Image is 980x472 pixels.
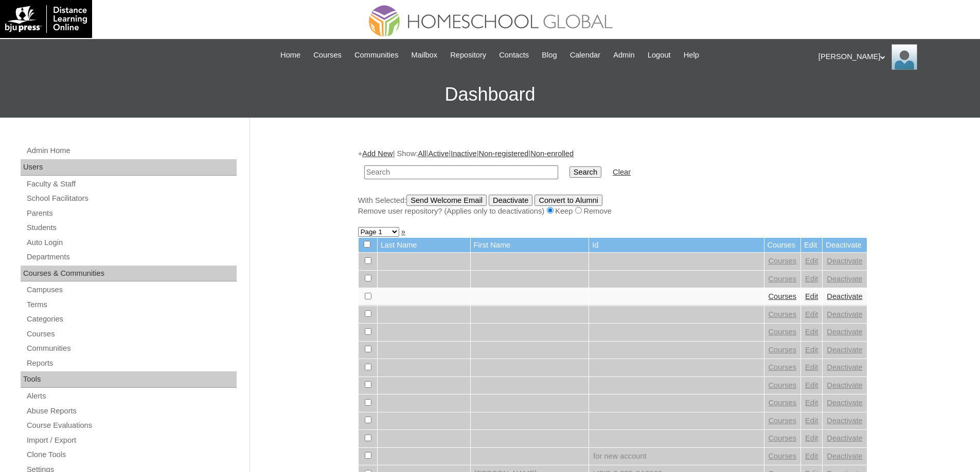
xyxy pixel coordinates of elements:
a: Deactivate [827,363,862,371]
span: Logout [648,49,671,61]
a: Admin [608,49,640,61]
h3: Dashboard [5,71,975,118]
a: Courses [769,275,797,283]
td: Deactivate [823,238,866,253]
div: + | Show: | | | | [358,148,867,216]
span: Blog [542,49,557,61]
a: Help [679,49,704,61]
span: Contacts [499,49,529,61]
a: Edit [805,310,818,318]
a: Departments [26,251,237,263]
a: Add New [362,149,393,158]
span: Communities [354,49,399,61]
span: Calendar [570,49,600,61]
div: [PERSON_NAME] [818,44,970,70]
a: Non-enrolled [530,149,574,158]
img: logo-white.png [5,5,87,33]
a: Logout [643,49,676,61]
div: Tools [21,371,237,388]
a: Edit [805,292,818,300]
a: Campuses [26,284,237,296]
a: Communities [349,49,404,61]
a: Inactive [451,149,477,158]
a: Blog [537,49,562,61]
a: Courses [769,292,797,300]
a: Deactivate [827,452,862,460]
a: Courses [308,49,347,61]
a: School Facilitators [26,192,237,205]
a: Edit [805,381,818,389]
a: Courses [769,310,797,318]
a: Calendar [565,49,605,61]
a: Edit [805,346,818,354]
a: Edit [805,257,818,265]
span: Help [684,49,699,61]
a: Contacts [494,49,534,61]
a: Edit [805,399,818,407]
a: Courses [769,452,797,460]
img: Ariane Ebuen [892,44,917,70]
a: Deactivate [827,292,862,300]
a: Edit [805,275,818,283]
input: Send Welcome Email [406,195,487,206]
td: for new account [589,448,763,465]
a: Alerts [26,390,237,403]
td: Courses [764,238,801,253]
a: » [401,228,405,236]
a: Deactivate [827,399,862,407]
a: Non-registered [478,149,528,158]
a: Active [428,149,449,158]
span: Admin [613,49,635,61]
td: Id [589,238,763,253]
a: Courses [769,346,797,354]
a: Courses [769,434,797,442]
a: Admin Home [26,144,237,157]
span: Mailbox [412,49,438,61]
a: Faculty & Staff [26,178,237,191]
a: Clone Tools [26,448,237,461]
a: Deactivate [827,275,862,283]
input: Deactivate [489,195,532,206]
a: Auto Login [26,236,237,249]
a: Deactivate [827,417,862,425]
a: Home [275,49,306,61]
a: Deactivate [827,257,862,265]
a: Parents [26,207,237,220]
a: Courses [769,399,797,407]
a: Course Evaluations [26,419,237,432]
a: Deactivate [827,346,862,354]
a: Deactivate [827,310,862,318]
a: Terms [26,298,237,311]
a: Deactivate [827,381,862,389]
div: With Selected: [358,195,867,217]
a: All [418,149,426,158]
a: Deactivate [827,434,862,442]
td: First Name [471,238,589,253]
a: Mailbox [406,49,443,61]
a: Reports [26,357,237,370]
a: Edit [805,434,818,442]
div: Users [21,159,237,176]
a: Edit [805,328,818,336]
a: Courses [769,328,797,336]
a: Repository [445,49,491,61]
td: Edit [801,238,822,253]
input: Search [569,166,601,178]
div: Remove user repository? (Applies only to deactivations) Keep Remove [358,206,867,217]
a: Edit [805,452,818,460]
input: Convert to Alumni [534,195,602,206]
a: Courses [769,363,797,371]
span: Courses [313,49,342,61]
a: Clear [613,168,631,176]
a: Communities [26,342,237,355]
a: Courses [26,328,237,341]
a: Edit [805,417,818,425]
td: Last Name [378,238,470,253]
span: Home [280,49,300,61]
a: Categories [26,313,237,326]
a: Deactivate [827,328,862,336]
input: Search [364,165,558,179]
span: Repository [450,49,486,61]
div: Courses & Communities [21,266,237,282]
a: Edit [805,363,818,371]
